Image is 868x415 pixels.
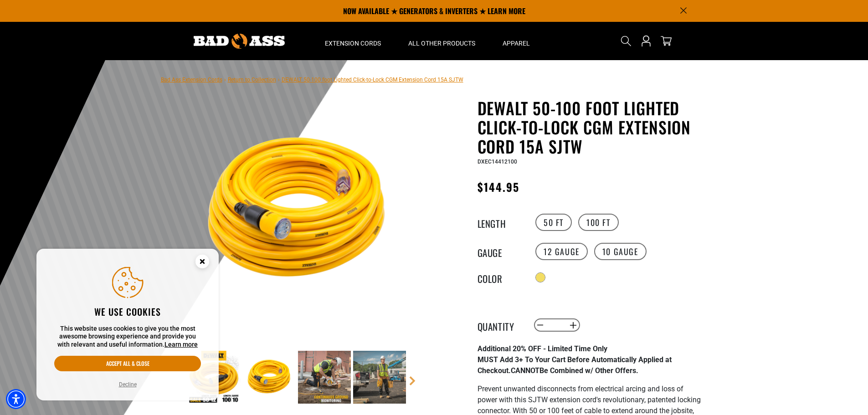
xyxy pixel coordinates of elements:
[535,214,572,231] label: 50 FT
[311,22,395,60] summary: Extension Cords
[161,74,463,85] nav: breadcrumbs
[282,77,463,83] span: DEWALT 50-100 foot Lighted Click-to-Lock CGM Extension Cord 15A SJTW
[578,214,619,231] label: 100 FT
[478,246,523,257] legend: Gauge
[278,77,280,83] span: ›
[478,179,520,195] span: $144.95
[408,39,475,47] span: All Other Products
[325,39,381,47] span: Extension Cords
[478,344,607,353] strong: Additional 20% OFF - Limited Time Only
[161,77,222,83] a: Bad Ass Extension Cords
[619,34,633,48] summary: Search
[594,243,647,260] label: 10 Gauge
[54,325,201,349] p: This website uses cookies to give you the most awesome browsing experience and provide you with r...
[503,39,530,47] span: Apparel
[478,216,523,228] legend: Length
[228,77,276,83] a: Return to Collection
[639,22,653,60] a: Open this option
[395,22,489,60] summary: All Other Products
[489,22,544,60] summary: Apparel
[164,341,198,348] a: This website uses cookies to give you the most awesome browsing experience and provide you with r...
[659,36,673,46] a: cart
[511,366,539,375] span: CANNOT
[116,380,139,389] button: Decline
[478,159,517,165] span: DXEC14412100
[478,355,672,375] strong: MUST Add 3+ To Your Cart Before Automatically Applied at Checkout. Be Combined w/ Other Offers.
[194,34,285,49] img: Bad Ass Extension Cords
[478,319,523,331] label: Quantity
[478,98,701,156] h1: DEWALT 50-100 foot Lighted Click-to-Lock CGM Extension Cord 15A SJTW
[535,243,588,260] label: 12 Gauge
[408,376,417,385] a: Next
[186,249,219,277] button: Close this option
[478,272,523,283] legend: Color
[36,249,219,401] aside: Cookie Consent
[6,389,26,409] div: Accessibility Menu
[224,77,226,83] span: ›
[54,306,201,318] h2: We use cookies
[54,356,201,371] button: Accept all & close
